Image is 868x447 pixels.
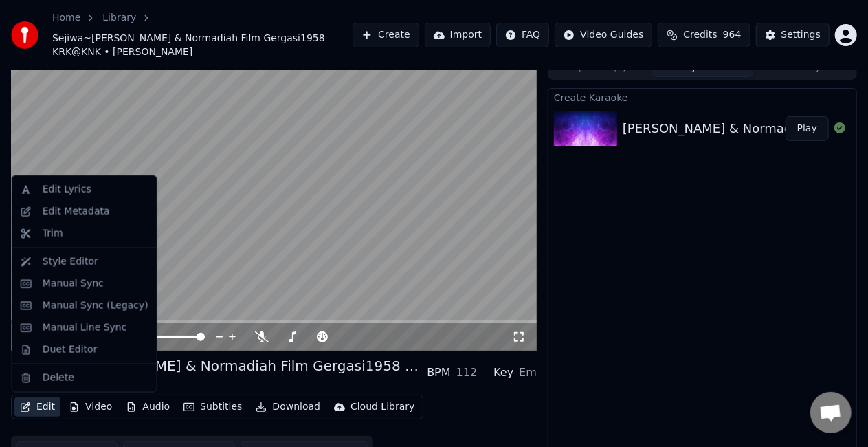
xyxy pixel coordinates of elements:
div: BPM [427,364,450,381]
div: Open chat [810,392,852,433]
div: [PERSON_NAME] [11,375,423,389]
div: Manual Sync (Legacy) [43,299,148,313]
div: Sejiwa~[PERSON_NAME] & Normadiah Film Gergasi1958 KRK@KNK [11,356,423,375]
button: Subtitles [178,397,247,417]
button: Edit [14,397,60,417]
div: Create Karaoke [548,89,856,105]
nav: breadcrumb [52,11,353,59]
button: Video [63,397,118,417]
span: 964 [723,28,742,42]
button: FAQ [496,23,549,47]
a: Home [52,11,80,25]
div: Em [519,364,537,381]
a: Library [102,11,136,25]
button: Download [250,397,326,417]
span: Credits [683,28,717,42]
div: Duet Editor [43,343,98,357]
img: youka [11,21,38,49]
div: Settings [781,28,821,42]
div: Manual Line Sync [43,321,127,335]
div: Trim [43,227,63,241]
div: Style Editor [43,255,98,269]
button: Play [786,116,829,141]
div: Cloud Library [350,400,414,414]
button: Audio [120,397,175,417]
button: Credits964 [658,23,750,47]
button: Create [353,23,419,47]
div: Edit Lyrics [43,183,91,197]
div: Manual Sync [43,277,104,291]
div: Delete [43,371,74,385]
button: Settings [756,23,830,47]
span: Sejiwa~[PERSON_NAME] & Normadiah Film Gergasi1958 KRK@KNK • [PERSON_NAME] [52,32,353,59]
div: Key [493,364,513,381]
div: 112 [456,364,478,381]
div: Edit Metadata [43,205,110,219]
button: Import [425,23,491,47]
button: Video Guides [555,23,652,47]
